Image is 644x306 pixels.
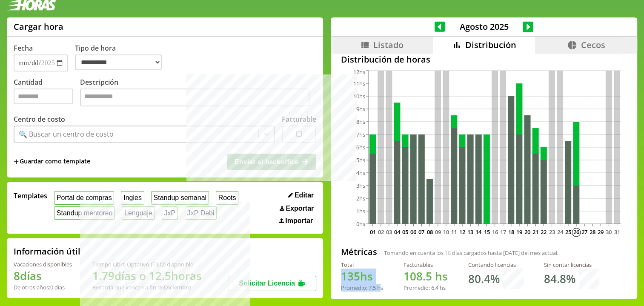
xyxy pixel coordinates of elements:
[286,191,316,200] button: Editar
[356,118,365,126] tspan: 8hs
[386,228,392,236] text: 03
[404,269,432,284] span: 108.5
[341,269,383,284] h1: hs
[341,246,377,257] h2: Métricas
[285,217,313,225] span: Importar
[356,220,365,228] tspan: 0hs
[14,268,72,283] h1: 8 días
[216,191,238,204] button: Roots
[573,228,579,236] text: 26
[341,261,383,269] div: Total
[341,284,383,292] div: Promedio: hs
[606,228,612,236] text: 30
[19,129,114,139] div: 🔍 Buscar un centro de costo
[228,276,316,291] button: Solicitar Licencia
[451,228,457,236] text: 11
[286,205,314,212] span: Exportar
[14,114,65,124] label: Centro de costo
[282,114,316,124] label: Facturable
[445,249,451,257] span: 18
[356,207,365,215] tspan: 1hs
[475,228,482,236] text: 14
[459,228,465,236] text: 12
[492,228,498,236] text: 16
[541,228,547,236] text: 22
[295,192,314,199] span: Editar
[465,39,516,51] span: Distribución
[516,228,522,236] text: 19
[356,105,365,113] tspan: 9hs
[500,228,506,236] text: 17
[445,21,523,32] span: Agosto 2025
[185,206,217,220] button: JxP Debi
[369,228,375,236] text: 01
[92,268,202,283] h1: 1.79 días o 12.5 horas
[353,92,365,100] tspan: 10hs
[14,43,33,53] label: Fecha
[524,228,530,236] text: 20
[92,283,202,291] div: Recordá que vencen a fin de
[467,228,473,236] text: 13
[14,21,63,32] h1: Cargar hora
[373,39,404,51] span: Listado
[410,228,416,236] text: 06
[356,131,365,138] tspan: 7hs
[121,191,144,204] button: Ingles
[394,228,401,236] text: 04
[14,246,80,257] h2: Información útil
[549,228,555,236] text: 23
[14,89,73,104] input: Cantidad
[14,157,90,166] span: +Guardar como template
[443,228,449,236] text: 10
[356,194,365,202] tspan: 2hs
[435,228,441,236] text: 09
[378,228,384,236] text: 02
[356,156,365,164] tspan: 5hs
[426,228,432,236] text: 08
[353,80,365,87] tspan: 11hs
[590,228,595,236] text: 28
[581,39,605,51] span: Cecos
[14,283,72,291] div: De otros años: 0 días
[369,284,376,292] span: 7.5
[80,77,316,109] label: Descripción
[468,271,500,286] h1: 80.4 %
[75,54,162,70] select: Tipo de hora
[544,261,599,269] div: Sin contar licencias
[614,228,620,236] text: 31
[80,89,309,106] textarea: Descripción
[484,228,489,236] text: 15
[14,191,47,200] span: Templates
[151,191,209,204] button: Standup semanal
[356,169,365,177] tspan: 4hs
[54,206,115,220] button: Standup mentoreo
[14,157,19,166] span: +
[404,261,448,269] div: Facturables
[341,269,360,284] span: 135
[565,228,571,236] text: 25
[164,283,191,291] b: Diciembre
[14,77,80,109] label: Cantidad
[418,228,424,236] text: 07
[356,182,365,189] tspan: 3hs
[557,228,563,236] text: 24
[468,261,524,269] div: Contando licencias
[402,228,408,236] text: 05
[92,260,202,268] div: Tiempo Libre Optativo (TiLO) disponible
[54,191,114,204] button: Portal de compras
[341,54,627,65] h2: Distribución de horas
[508,228,514,236] text: 18
[384,249,558,257] span: Tomando en cuenta los días cargados hasta [DATE] del mes actual.
[598,228,604,236] text: 29
[122,206,155,220] button: Lenguaje
[356,143,365,151] tspan: 6hs
[239,280,295,287] span: Solicitar Licencia
[404,269,448,284] h1: hs
[404,284,448,292] div: Promedio: hs
[75,43,169,71] label: Tipo de hora
[353,69,365,76] tspan: 12hs
[581,228,587,236] text: 27
[14,260,72,268] div: Vacaciones disponibles
[431,284,438,292] span: 6.4
[532,228,538,236] text: 21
